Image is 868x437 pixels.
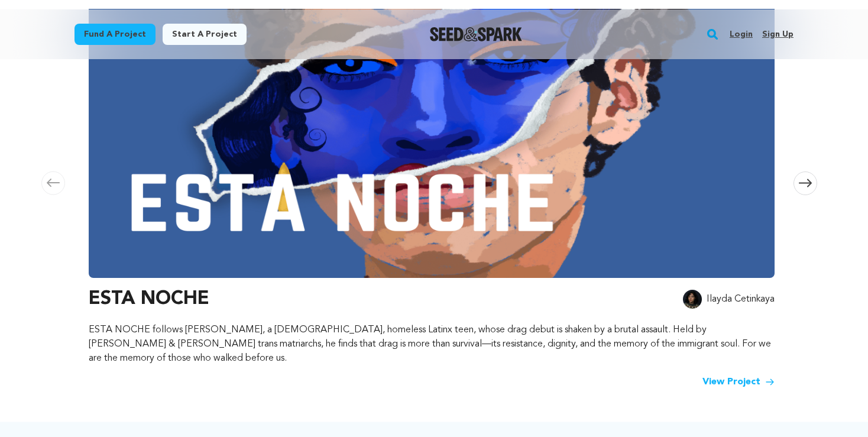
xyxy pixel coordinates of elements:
a: Fund a project [75,14,156,35]
a: View Project [702,365,775,380]
a: Sign up [762,15,793,34]
a: Start a project [163,14,247,35]
img: 2560246e7f205256.jpg [683,280,702,299]
h3: ESTA NOCHE [89,276,209,304]
img: Seed&Spark Logo Dark Mode [430,18,523,32]
p: Ilayda Cetinkaya [707,283,775,297]
p: ESTA NOCHE follows [PERSON_NAME], a [DEMOGRAPHIC_DATA], homeless Latinx teen, whose drag debut is... [89,313,775,356]
a: Login [730,15,753,34]
a: Seed&Spark Homepage [430,18,523,32]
